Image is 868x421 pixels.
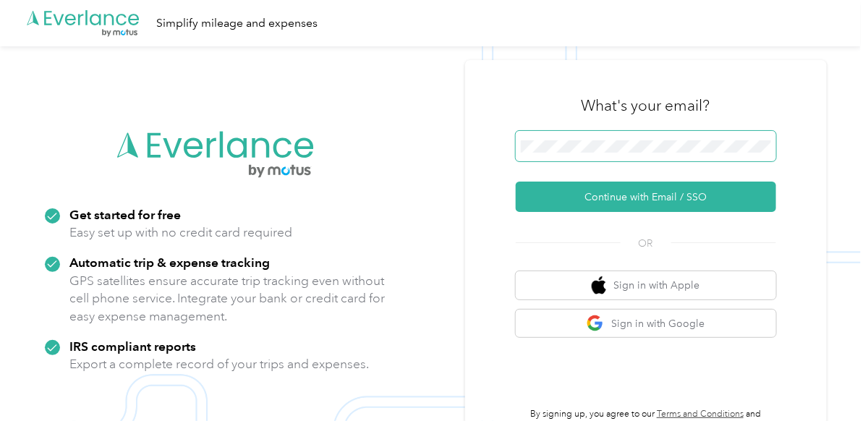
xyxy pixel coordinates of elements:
strong: IRS compliant reports [70,339,197,354]
div: Simplify mileage and expenses [156,14,318,33]
span: OR [621,236,671,251]
img: apple logo [592,276,606,294]
button: Continue with Email / SSO [516,182,776,212]
a: Terms and Conditions [657,409,744,420]
button: google logoSign in with Google [516,310,776,338]
p: GPS satellites ensure accurate trip tracking even without cell phone service. Integrate your bank... [70,272,386,326]
strong: Automatic trip & expense tracking [70,255,271,270]
p: Export a complete record of your trips and expenses. [70,355,370,373]
button: apple logoSign in with Apple [516,271,776,299]
img: google logo [587,315,605,333]
p: Easy set up with no credit card required [70,224,293,242]
h3: What's your email? [582,95,710,116]
strong: Get started for free [70,207,182,222]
